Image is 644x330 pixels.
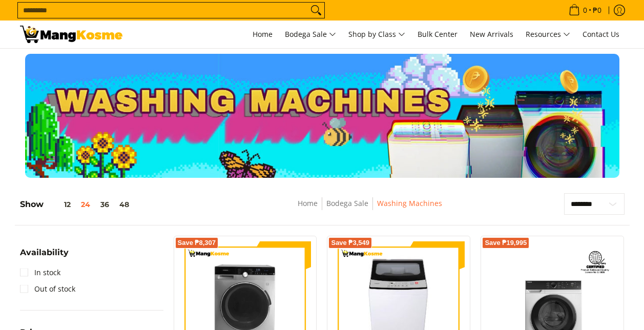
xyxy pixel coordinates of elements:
nav: Main Menu [133,20,625,48]
a: New Arrivals [465,20,518,48]
a: Out of stock [20,281,75,297]
a: Bodega Sale [326,198,368,208]
a: Bulk Center [412,20,463,48]
a: Bodega Sale [280,20,341,48]
a: Washing Machines [377,198,442,208]
span: Bulk Center [418,29,458,39]
nav: Breadcrumbs [223,197,516,220]
span: Save ₱19,995 [485,240,527,246]
button: 12 [44,200,76,209]
span: • [566,5,605,16]
a: Resources [521,20,575,48]
span: Availability [20,249,69,257]
img: Washing Machines l Mang Kosme: Home Appliances Warehouse Sale Partner [20,26,122,43]
button: 24 [76,200,95,209]
summary: Open [20,249,69,264]
span: Bodega Sale [285,28,336,41]
a: Contact Us [577,20,625,48]
span: 0 [581,7,589,14]
span: Save ₱8,307 [178,240,216,246]
span: ₱0 [591,7,603,14]
a: In stock [20,264,60,281]
button: 48 [114,200,134,209]
a: Home [298,198,318,208]
span: New Arrivals [470,29,513,39]
span: Save ₱3,549 [331,240,369,246]
span: Resources [526,28,570,41]
button: Search [308,3,324,18]
button: 36 [95,200,114,209]
h5: Show [20,199,134,210]
span: Shop by Class [348,28,405,41]
span: Contact Us [583,29,619,39]
span: Home [253,29,273,39]
a: Home [247,20,278,48]
a: Shop by Class [343,20,410,48]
